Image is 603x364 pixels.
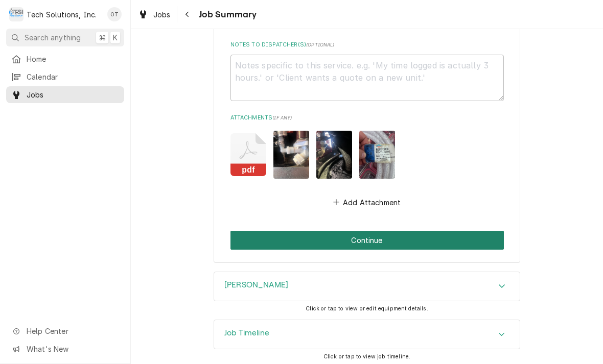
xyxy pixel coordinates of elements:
a: Calendar [6,68,124,85]
span: What's New [27,344,118,354]
button: Navigate back [179,6,196,22]
span: Click or tap to view job timeline. [323,353,410,360]
div: Button Group Row [230,231,504,250]
h3: [PERSON_NAME] [224,280,288,290]
button: Search anything⌘K [6,29,124,46]
label: Notes to Dispatcher(s) [230,41,504,49]
span: Jobs [153,9,171,20]
span: ( if any ) [272,115,292,120]
div: Button Group [230,231,504,250]
button: Continue [230,231,504,250]
div: T [9,7,24,21]
span: Help Center [27,326,118,336]
span: Click or tap to view or edit equipment details. [306,305,428,312]
span: ⌘ [99,32,106,43]
button: pdf [230,131,266,178]
a: Go to Help Center [6,323,124,339]
span: Calendar [27,71,119,82]
span: Job Summary [196,8,257,21]
img: miDaweXvT1e8YjiQkIJE [316,131,352,178]
img: WNnzVerRRxGyoYZuIiaL [273,131,309,178]
h3: Job Timeline [224,328,269,338]
button: Accordion Details Expand Trigger [214,320,520,349]
div: OT [107,7,122,21]
div: CORNELIUS [214,272,520,301]
a: Home [6,51,124,67]
label: Attachments [230,114,504,122]
span: K [113,32,118,43]
button: Add Attachment [331,195,403,209]
a: Go to What's New [6,341,124,357]
div: Otis Tooley's Avatar [107,7,122,21]
a: Jobs [134,6,175,23]
div: Accordion Header [214,272,520,301]
div: Attachments [230,114,504,209]
div: Job Timeline [214,320,520,349]
img: GxFEMwXoQUGYXoz50Pn9 [359,131,395,178]
div: Tech Solutions, Inc. [27,9,97,20]
span: ( optional ) [306,42,335,47]
span: Search anything [25,32,81,43]
div: Tech Solutions, Inc.'s Avatar [9,7,24,21]
span: Home [27,54,119,64]
span: Jobs [27,89,119,100]
div: Notes to Dispatcher(s) [230,41,504,101]
a: Jobs [6,86,124,103]
button: Accordion Details Expand Trigger [214,272,520,301]
div: Accordion Header [214,320,520,349]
